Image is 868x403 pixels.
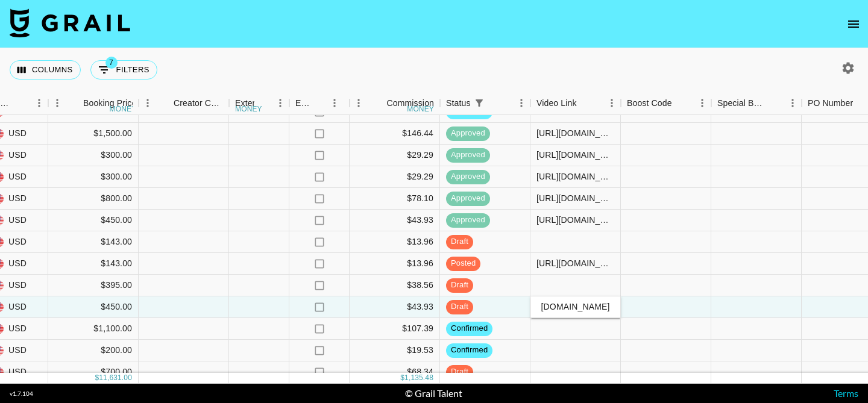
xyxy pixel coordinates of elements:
div: 11,631.00 [99,373,132,383]
div: $143.00 [48,253,139,275]
div: $19.53 [350,340,440,361]
span: draft [446,280,473,291]
button: Menu [784,94,802,112]
button: Select columns [10,60,81,80]
div: $450.00 [48,210,139,231]
div: Boost Code [627,92,672,115]
div: https://www.tiktok.com/@leodibaa/video/7553351438194265366?is_from_webapp=1&sender_device=pc&web_... [536,127,614,139]
div: Creator Commmission Override [139,92,229,115]
span: approved [446,171,490,183]
button: Menu [271,94,289,112]
div: $13.96 [350,253,440,275]
div: $107.39 [350,318,440,340]
div: v 1.7.104 [10,390,33,398]
button: Sort [767,95,784,111]
button: Sort [66,95,83,111]
div: Status [446,92,471,115]
div: https://www.tiktok.com/@stephaniemiec/video/7551952025999789343 [536,170,614,183]
div: © Grail Talent [405,387,462,399]
div: $1,100.00 [48,318,139,340]
div: $450.00 [48,296,139,318]
div: 1 active filter [471,95,488,111]
div: Video Link [530,92,621,115]
button: Menu [48,94,66,112]
span: draft [446,236,473,248]
div: $ [400,373,404,383]
div: $29.29 [350,166,440,188]
div: https://www.tiktok.com/@tristipoopoo/video/7553989341278702878?is_from_webapp=1&sender_device=pc&... [536,214,614,226]
div: $700.00 [48,361,139,383]
button: Sort [254,95,271,111]
div: money [407,105,434,113]
div: $43.93 [350,210,440,231]
div: money [235,105,262,113]
div: $43.93 [350,296,440,318]
div: Creator Commmission Override [174,92,223,115]
div: Special Booking Type [717,92,767,115]
div: Special Booking Type [711,92,802,115]
span: approved [446,193,490,204]
button: Sort [370,95,386,111]
span: approved [446,149,490,161]
button: Sort [312,95,329,111]
button: Menu [693,94,711,112]
span: approved [446,214,490,226]
button: Menu [512,94,530,112]
div: $300.00 [48,145,139,166]
button: Sort [577,95,594,111]
button: Menu [603,94,621,112]
span: confirmed [446,345,492,356]
div: $38.56 [350,275,440,296]
button: Menu [350,94,368,112]
button: Sort [488,95,505,111]
div: money [110,105,137,113]
div: $395.00 [48,275,139,296]
div: Expenses: Remove Commission? [289,92,350,115]
div: https://www.tiktok.com/@tristipoopoo/video/7551965011455806750?is_from_webapp=1&sender_device=pc&... [536,192,614,204]
div: $143.00 [48,231,139,253]
button: Menu [325,94,344,112]
img: Grail Talent [10,8,130,37]
span: draft [446,301,473,313]
div: Booking Price [83,92,136,115]
button: Show filters [90,60,157,80]
div: $13.96 [350,231,440,253]
button: Menu [30,94,48,112]
button: Show filters [471,95,488,111]
span: confirmed [446,323,492,334]
div: https://www.tiktok.com/@elalouweezy/video/7551879409645538582?is_from_webapp=1&sender_device=pc&w... [536,149,614,161]
div: Expenses: Remove Commission? [295,92,312,115]
button: Menu [139,94,157,112]
div: Commission [386,92,434,115]
div: PO Number [808,92,853,115]
div: $800.00 [48,188,139,210]
div: $200.00 [48,340,139,361]
div: Video Link [536,92,577,115]
div: Status [440,92,530,115]
div: https://www.tiktok.com/@da.vinci69/video/7554374725921754399?is_from_webapp=1&sender_device=pc&we... [536,257,614,269]
button: Sort [672,95,689,111]
span: draft [446,366,473,378]
div: $68.34 [350,361,440,383]
div: $ [95,373,99,383]
span: 7 [105,57,118,69]
button: Sort [13,95,30,111]
span: posted [446,258,480,269]
div: $29.29 [350,145,440,166]
div: $78.10 [350,188,440,210]
div: $1,500.00 [48,123,139,145]
div: $146.44 [350,123,440,145]
button: open drawer [841,12,866,36]
div: $300.00 [48,166,139,188]
div: Boost Code [621,92,711,115]
div: 1,135.48 [404,373,433,383]
a: Terms [834,387,858,399]
button: Sort [157,95,174,111]
span: approved [446,128,490,139]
